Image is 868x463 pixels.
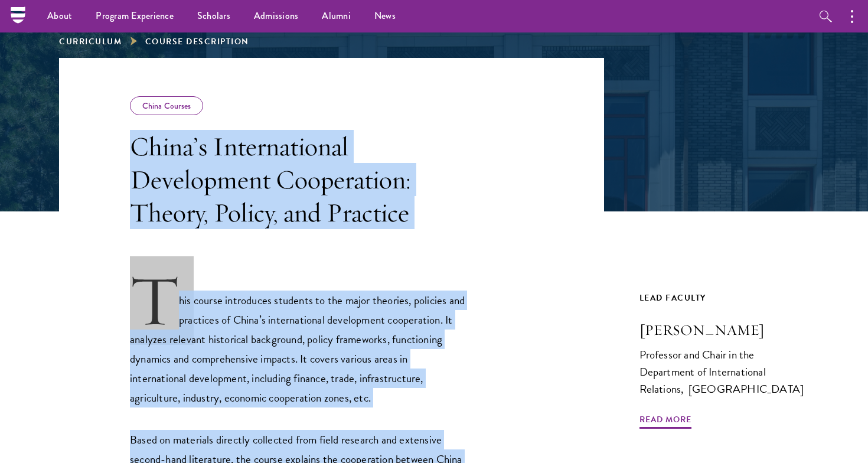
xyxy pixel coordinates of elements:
h3: [PERSON_NAME] [639,320,810,340]
span: Read More [639,412,691,431]
div: Professor and Chair in the Department of International Relations, [GEOGRAPHIC_DATA] [639,346,810,397]
h3: China’s International Development Cooperation: Theory, Policy, and Practice [130,130,466,229]
a: Lead Faculty [PERSON_NAME] Professor and Chair in the Department of International Relations, [GEO... [639,291,810,420]
span: Course Description [145,35,249,48]
div: Lead Faculty [639,291,810,305]
p: This course introduces students to the major theories, policies and practices of China’s internat... [130,273,466,407]
div: China Courses [130,96,203,115]
a: Curriculum [59,35,122,48]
